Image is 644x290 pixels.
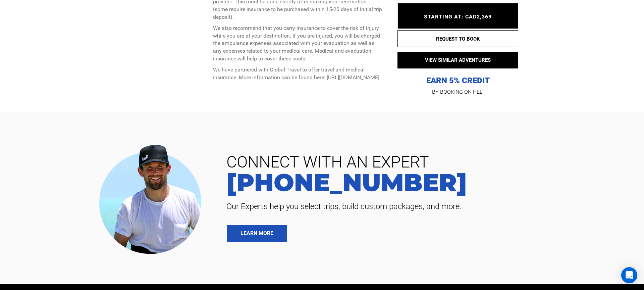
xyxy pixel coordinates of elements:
[94,139,211,257] img: contact our team
[227,225,287,242] a: LEARN MORE
[221,201,634,212] span: Our Experts help you select trips, build custom packages, and more.
[424,13,492,20] span: STARTING AT: CAD2,369
[213,66,382,82] p: We have partnered with Global Travel to offer travel and medical insurance. More information can ...
[397,8,518,86] p: EARN 5% CREDIT
[221,154,634,170] span: CONNECT WITH AN EXPERT
[221,170,634,194] a: [PHONE_NUMBER]
[213,25,382,63] p: We also recommend that you carry insurance to cover the risk of injury while you are at your dest...
[397,52,518,68] button: VIEW SIMILAR ADVENTURES
[397,30,518,47] button: REQUEST TO BOOK
[397,87,518,97] p: BY BOOKING ON HELI
[621,267,637,283] div: Open Intercom Messenger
